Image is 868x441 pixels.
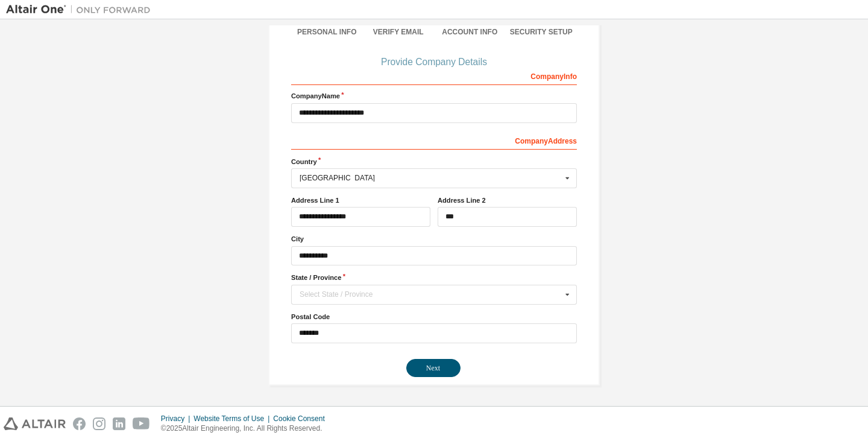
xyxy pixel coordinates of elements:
div: Cookie Consent [273,414,332,424]
div: Personal Info [291,27,363,37]
p: © 2025 Altair Engineering, Inc. All Rights Reserved. [161,424,332,434]
button: Next [406,359,461,377]
img: facebook.svg [73,417,86,430]
div: Select State / Province [300,291,562,298]
img: instagram.svg [93,417,105,430]
div: Website Terms of Use [193,414,273,424]
img: youtube.svg [133,417,150,430]
div: Company Address [291,130,577,150]
label: Address Line 1 [291,195,430,205]
div: Account Info [434,27,506,37]
label: State / Province [291,273,577,282]
div: Provide Company Details [291,59,577,66]
label: Address Line 2 [438,195,577,205]
div: Company Info [291,66,577,85]
label: Country [291,157,577,167]
label: Company Name [291,91,577,101]
img: altair_logo.svg [4,417,66,430]
img: linkedin.svg [113,417,125,430]
div: [GEOGRAPHIC_DATA] [300,174,562,182]
div: Verify Email [363,27,435,37]
div: Privacy [161,414,193,424]
img: Altair One [6,4,157,16]
div: Security Setup [506,27,577,37]
label: Postal Code [291,312,577,322]
label: City [291,234,577,244]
